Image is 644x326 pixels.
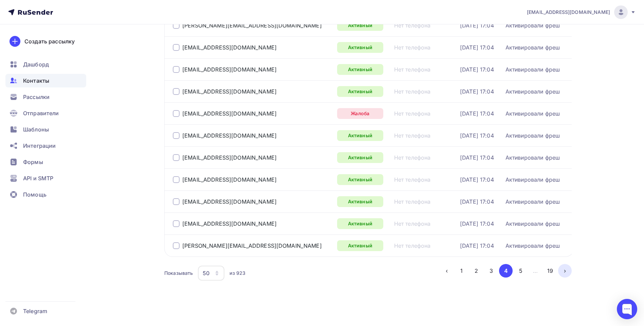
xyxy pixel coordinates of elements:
[394,88,431,95] a: Нет телефона
[460,66,494,73] a: [DATE] 17:04
[460,220,494,227] a: [DATE] 17:04
[440,264,454,278] button: Go to previous page
[394,110,431,117] div: Нет телефона
[164,270,193,277] div: Показывать
[337,86,383,97] div: Активный
[505,22,560,29] a: Активировали фреш
[182,110,277,117] div: [EMAIL_ADDRESS][DOMAIN_NAME]
[198,265,225,281] button: 50
[23,158,43,166] span: Формы
[23,142,56,150] span: Интеграции
[505,242,560,249] a: Активировали фреш
[394,176,431,183] a: Нет телефона
[182,198,277,205] a: [EMAIL_ADDRESS][DOMAIN_NAME]
[182,132,277,139] div: [EMAIL_ADDRESS][DOMAIN_NAME]
[182,66,277,73] a: [EMAIL_ADDRESS][DOMAIN_NAME]
[460,110,494,117] a: [DATE] 17:04
[5,106,86,120] a: Отправители
[23,190,47,199] span: Помощь
[23,174,53,182] span: API и SMTP
[337,218,383,229] a: Активный
[505,176,560,183] a: Активировали фреш
[24,37,75,45] div: Создать рассылку
[394,22,431,29] a: Нет телефона
[505,88,560,95] div: Активировали фреш
[470,264,483,278] button: Go to page 2
[460,176,494,183] a: [DATE] 17:04
[440,264,572,278] ul: Pagination
[484,264,498,278] button: Go to page 3
[337,20,383,31] a: Активный
[182,220,277,227] a: [EMAIL_ADDRESS][DOMAIN_NAME]
[5,90,86,104] a: Рассылки
[505,198,560,205] a: Активировали фреш
[23,109,59,117] span: Отправители
[499,264,513,278] button: Go to page 4
[337,64,383,75] div: Активный
[505,132,560,139] a: Активировали фреш
[23,60,49,68] span: Дашборд
[229,270,245,277] div: из 923
[182,154,277,161] div: [EMAIL_ADDRESS][DOMAIN_NAME]
[514,264,528,278] button: Go to page 5
[460,44,494,51] a: [DATE] 17:04
[505,154,560,161] a: Активировали фреш
[394,132,431,139] a: Нет телефона
[460,132,494,139] a: [DATE] 17:04
[460,242,494,249] a: [DATE] 17:04
[182,242,322,249] div: [PERSON_NAME][EMAIL_ADDRESS][DOMAIN_NAME]
[337,152,383,163] a: Активный
[337,174,383,185] a: Активный
[394,198,431,205] a: Нет телефона
[460,88,494,95] a: [DATE] 17:04
[544,264,557,278] button: Go to page 19
[203,269,209,277] div: 50
[527,5,636,19] a: [EMAIL_ADDRESS][DOMAIN_NAME]
[394,154,431,161] a: Нет телефона
[394,44,431,51] a: Нет телефона
[182,176,277,183] a: [EMAIL_ADDRESS][DOMAIN_NAME]
[394,66,431,73] a: Нет телефона
[505,66,560,73] a: Активировали фреш
[337,240,383,251] a: Активный
[505,220,560,227] a: Активировали фреш
[455,264,468,278] button: Go to page 1
[337,42,383,53] div: Активный
[394,220,431,227] a: Нет телефона
[394,242,431,249] a: Нет телефона
[5,74,86,87] a: Контакты
[460,198,494,205] a: [DATE] 17:04
[182,88,277,95] a: [EMAIL_ADDRESS][DOMAIN_NAME]
[182,44,277,51] a: [EMAIL_ADDRESS][DOMAIN_NAME]
[337,108,383,119] div: Жалоба
[337,130,383,141] a: Активный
